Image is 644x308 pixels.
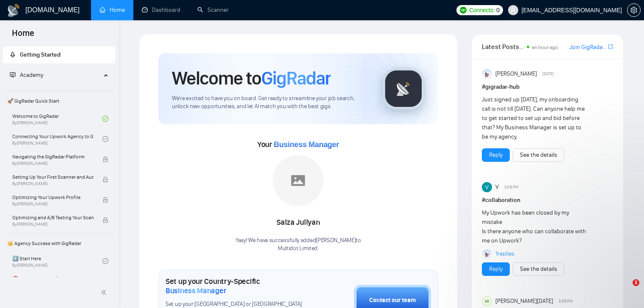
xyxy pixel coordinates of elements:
h1: # gigradar-hub [482,82,613,92]
a: Join GigRadar Slack Community [569,43,606,52]
span: GigRadar [261,67,331,90]
span: Home [5,27,41,45]
span: We're excited to have you on board. Get ready to streamline your job search, unlock new opportuni... [172,95,369,111]
span: an hour ago [532,44,558,50]
a: See the details [520,150,557,160]
span: Navigating the GigRadar Platform [12,153,94,161]
img: V [482,182,492,192]
button: See the details [513,148,564,162]
a: export [608,43,613,51]
span: Academy [10,71,43,79]
span: user [510,7,516,13]
span: 🚀 GigRadar Quick Start [4,93,114,109]
span: lock [102,156,108,162]
span: Academy [20,71,43,79]
a: homeHome [100,6,125,14]
span: setting [627,7,640,14]
span: fund-projection-screen [10,72,16,78]
div: Yaay! We have successfully added [PERSON_NAME] to [235,237,361,253]
span: Setting Up Your First Scanner and Auto-Bidder [12,173,94,181]
button: setting [627,3,641,17]
span: Optimizing Your Upwork Profile [12,193,94,202]
span: 3:09 PM [504,183,519,191]
span: lock [102,217,108,223]
span: Optimizing and A/B Testing Your Scanner for Better Results [12,213,94,222]
span: ⛔ Top 3 Mistakes of Pro Agencies [12,275,94,283]
span: By [PERSON_NAME] [12,202,94,207]
h1: Set up your Country-Specific [166,277,312,295]
span: Business Manager [166,286,226,295]
span: By [PERSON_NAME] [12,161,94,166]
span: lock [102,177,108,183]
div: AR [482,297,492,306]
iframe: Intercom live chat [615,279,636,300]
img: logo [7,4,20,17]
span: [DATE] [542,70,554,78]
a: Reply [489,150,503,160]
span: rocket [10,52,16,57]
h1: Welcome to [172,67,331,90]
span: Connects: [469,5,495,15]
span: 2 [633,279,639,286]
span: check-circle [102,116,108,122]
span: lock [102,197,108,203]
img: gigradar-logo.png [382,68,425,110]
img: Anisuzzaman Khan [482,69,492,79]
span: export [608,43,613,50]
a: Connecting Your Upwork Agency to GigRadarBy[PERSON_NAME] [12,130,102,148]
a: searchScanner [197,6,229,14]
span: check-circle [102,258,108,264]
span: 👑 Agency Success with GigRadar [4,235,114,252]
button: Reply [482,148,510,162]
img: upwork-logo.png [460,7,467,14]
span: double-left [101,288,109,297]
div: Just signed up [DATE], my onboarding call is not till [DATE]. Can anyone help me to get started t... [482,95,587,142]
span: 3:06 PM [558,297,573,305]
div: Contact our team [369,296,416,305]
span: 0 [496,5,500,15]
p: Multidot Limited . [235,245,361,253]
a: Welcome to GigRadarBy[PERSON_NAME] [12,109,102,128]
li: Getting Started [3,46,115,63]
img: placeholder.png [273,155,323,206]
span: check-circle [102,136,108,142]
span: V [495,183,499,192]
a: setting [627,7,641,14]
span: Latest Posts from the GigRadar Community [482,41,524,52]
span: Business Manager [274,140,339,149]
span: Your [257,140,339,149]
span: By [PERSON_NAME] [12,181,94,186]
span: [PERSON_NAME][DATE] [495,297,553,306]
h1: # collaboration [482,196,613,205]
div: My Upwork has been closed by my mistake Is there anyone who can collaborate with me on Upwork? [482,208,587,245]
span: Getting Started [20,51,61,58]
a: dashboardDashboard [142,6,180,14]
a: 1️⃣ Start HereBy[PERSON_NAME] [12,252,102,270]
span: By [PERSON_NAME] [12,222,94,227]
div: Salza Jullyan [235,215,361,230]
span: [PERSON_NAME] [495,69,537,79]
